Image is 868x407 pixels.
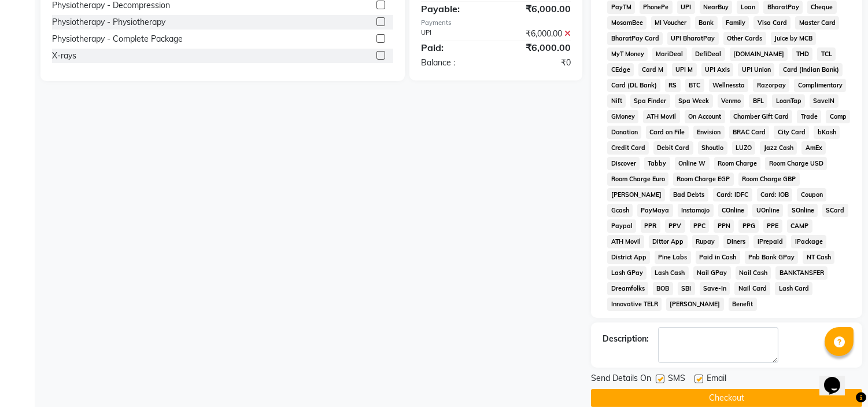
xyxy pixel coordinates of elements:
span: Room Charge [714,157,761,170]
span: Pine Labs [655,251,691,264]
span: Debit Card [653,141,693,155]
span: Comp [826,110,850,123]
span: Jazz Cash [760,141,797,155]
span: Cheque [807,1,837,14]
span: Envision [693,126,725,139]
span: SCard [822,204,848,217]
span: Paid in Cash [696,251,740,264]
span: Pnb Bank GPay [745,251,799,264]
span: Discover [607,157,640,170]
span: Master Card [795,16,839,30]
span: Wellnessta [709,79,749,92]
span: Instamojo [678,204,714,217]
div: X-rays [52,50,76,62]
span: Card on File [646,126,689,139]
span: Visa Card [754,16,791,30]
span: Bank [695,16,718,30]
span: PayMaya [637,204,673,217]
span: PPV [665,219,685,233]
span: Nail Card [734,282,770,295]
span: GMoney [607,110,638,123]
span: BharatPay [763,1,803,14]
span: bKash [814,126,840,139]
span: BFL [749,94,767,108]
span: TCL [817,47,836,61]
span: Razorpay [753,79,789,92]
span: SBI [678,282,695,295]
span: Paypal [607,219,636,233]
span: Family [722,16,749,30]
span: Coupon [797,188,826,201]
div: Physiotherapy - Physiotherapy [52,16,165,28]
span: Online W [675,157,710,170]
span: UPI Union [738,63,774,76]
span: ATH Movil [643,110,680,123]
span: MariDeal [652,47,687,61]
div: ₹6,000.00 [496,41,580,54]
div: ₹0 [496,57,580,69]
span: LUZO [732,141,756,155]
span: Lash Card [775,282,812,295]
div: ₹6,000.00 [496,2,580,16]
span: PPR [641,219,660,233]
span: MI Voucher [651,16,690,30]
button: Checkout [591,389,862,407]
div: Payable: [412,2,496,16]
span: UPI [677,1,695,14]
span: PayTM [607,1,635,14]
span: Diners [723,235,749,248]
span: [PERSON_NAME] [607,188,665,201]
span: UOnline [752,204,783,217]
span: Nail GPay [693,266,731,280]
span: iPackage [791,235,826,248]
span: NT Cash [803,251,834,264]
span: BTC [685,79,704,92]
span: COnline [718,204,748,217]
span: Email [707,372,726,387]
div: Physiotherapy - Complete Package [52,33,183,45]
span: Complimentary [794,79,846,92]
span: Card: IOB [757,188,793,201]
span: Spa Finder [630,94,670,108]
span: Benefit [729,298,757,311]
span: Other Cards [723,32,766,45]
span: Room Charge EGP [673,173,734,186]
span: Lash GPay [607,266,647,280]
span: BharatPay Card [607,32,663,45]
span: [PERSON_NAME] [666,298,724,311]
span: iPrepaid [754,235,786,248]
span: District App [607,251,650,264]
iframe: chat widget [819,361,856,395]
span: Dittor App [649,235,688,248]
span: Juice by MCB [771,32,817,45]
span: PPN [714,219,734,233]
span: Card (Indian Bank) [779,63,843,76]
span: Room Charge USD [765,157,827,170]
span: CAMP [787,219,812,233]
span: Card (DL Bank) [607,79,660,92]
span: Nift [607,94,626,108]
span: Credit Card [607,141,649,155]
span: Spa Week [675,94,713,108]
span: Donation [607,126,641,139]
span: Nail Cash [736,266,771,280]
div: Paid: [412,41,496,54]
span: City Card [774,126,809,139]
span: Loan [737,1,759,14]
span: Innovative TELR [607,298,662,311]
span: Card M [638,63,667,76]
span: Gcash [607,204,633,217]
span: Shoutlo [698,141,727,155]
span: Send Details On [591,372,651,387]
span: BRAC Card [729,126,770,139]
span: PhonePe [640,1,673,14]
div: Balance : [412,57,496,69]
span: SaveIN [810,94,839,108]
span: BANKTANSFER [775,266,828,280]
span: AmEx [801,141,826,155]
span: [DOMAIN_NAME] [730,47,788,61]
span: LoanTap [772,94,805,108]
span: CEdge [607,63,634,76]
span: Room Charge GBP [738,173,800,186]
div: UPI [412,28,496,40]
